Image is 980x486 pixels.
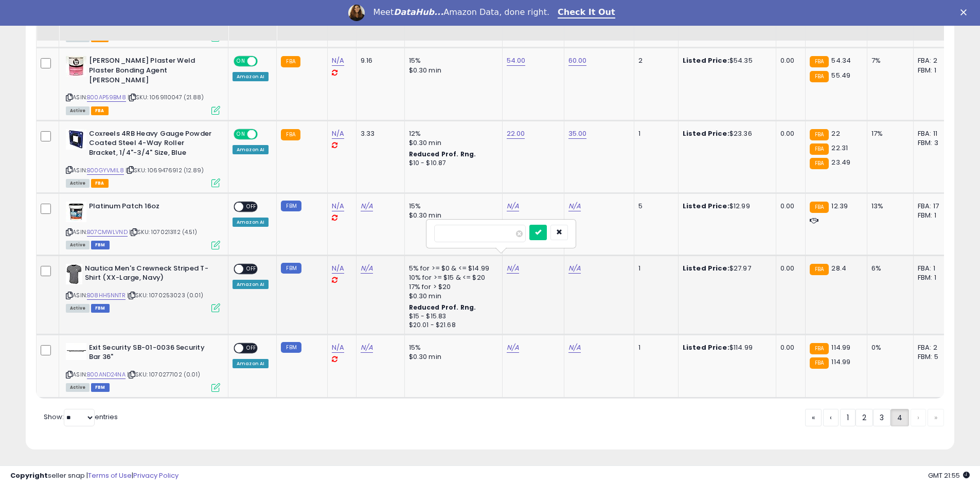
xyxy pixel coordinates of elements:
span: ON [235,130,247,138]
span: 28.4 [831,263,846,273]
img: 31tA+TyJKOL._SL40_.jpg [66,129,86,150]
a: B08HH5NNTR [87,291,126,300]
span: OFF [243,203,260,211]
span: OFF [243,264,260,273]
div: 9.16 [361,56,397,65]
div: Meet Amazon Data, done right. [373,7,549,17]
a: Privacy Policy [133,471,179,480]
small: FBA [810,264,829,275]
div: seller snap | | [10,471,179,481]
div: Amazon AI [233,218,269,227]
span: 54.34 [831,56,851,65]
div: $0.30 min [409,138,494,148]
div: $54.35 [683,56,768,65]
div: 7% [871,56,905,65]
a: N/A [361,201,373,211]
a: B00GYVMIL8 [87,166,124,175]
div: FBM: 1 [918,211,952,220]
div: FBM: 3 [918,138,952,148]
span: 23.49 [831,157,850,167]
div: 12% [409,129,494,138]
span: 22.31 [831,143,848,153]
a: B00AND24NA [87,370,126,379]
b: Exit Security SB-01-0036 Security Bar 36" [89,343,214,365]
small: FBA [810,56,829,67]
div: Amazon AI [233,72,269,81]
div: FBA: 17 [918,202,952,211]
b: [PERSON_NAME] Plaster Weld Plaster Bonding Agent [PERSON_NAME] [89,56,214,87]
span: FBA [91,179,109,188]
b: Listed Price: [683,343,729,352]
span: 114.99 [831,343,850,352]
span: OFF [256,57,273,66]
div: FBA: 2 [918,56,952,65]
small: FBA [810,129,829,140]
span: All listings currently available for purchase on Amazon [66,179,90,188]
div: 0.00 [780,343,797,352]
div: Close [960,9,971,15]
div: 10% for >= $15 & <= $20 [409,273,494,282]
a: N/A [507,201,519,211]
b: Platinum Patch 16oz [89,202,214,214]
div: $23.36 [683,129,768,138]
a: N/A [507,263,519,274]
span: OFF [256,130,273,138]
div: ASIN: [66,202,220,248]
div: FBA: 2 [918,343,952,352]
div: Amazon AI [233,280,269,289]
a: N/A [568,343,581,353]
div: ASIN: [66,264,220,312]
span: All listings currently available for purchase on Amazon [66,106,90,115]
a: N/A [332,129,344,139]
a: 35.00 [568,129,587,139]
span: | SKU: 1070213112 (4.51) [129,228,197,236]
i: DataHub... [394,7,443,17]
img: Profile image for Georgie [348,5,365,21]
a: 3 [873,409,890,426]
b: Listed Price: [683,263,729,273]
div: FBA: 1 [918,264,952,273]
a: Check It Out [558,7,615,19]
small: FBA [810,202,829,213]
div: FBM: 1 [918,66,952,75]
div: $0.30 min [409,211,494,220]
small: FBA [810,71,829,82]
div: 5 [638,202,670,211]
span: ‹ [830,412,832,423]
a: N/A [568,263,581,274]
b: Coxreels 4RB Heavy Gauge Powder Coated Steel 4-Way Roller Bracket, 1/4"-3/4" Size, Blue [89,129,214,160]
span: 2025-10-7 21:55 GMT [928,471,970,480]
div: FBM: 1 [918,273,952,282]
a: 4 [890,409,909,426]
div: $15 - $15.83 [409,312,494,321]
a: N/A [332,56,344,66]
div: $20.01 - $21.68 [409,321,494,330]
div: 1 [638,264,670,273]
b: Reduced Prof. Rng. [409,150,476,158]
span: ON [235,57,247,66]
span: 22 [831,129,840,138]
div: 6% [871,264,905,273]
div: 0.00 [780,264,797,273]
span: 114.99 [831,357,850,367]
span: | SKU: 1070253023 (0.01) [127,291,203,299]
a: 2 [856,409,873,426]
div: 15% [409,56,494,65]
a: N/A [361,343,373,353]
div: 0.00 [780,56,797,65]
small: FBA [281,56,300,67]
a: B00AP59BM8 [87,93,126,102]
span: All listings currently available for purchase on Amazon [66,304,90,313]
div: 17% for > $20 [409,282,494,292]
span: All listings currently available for purchase on Amazon [66,241,90,249]
small: FBM [281,342,301,353]
span: « [812,412,815,423]
div: 2 [638,56,670,65]
small: FBM [281,201,301,211]
div: Amazon AI [233,145,269,154]
b: Listed Price: [683,201,729,211]
img: 31rFOBQXO7L._SL40_.jpg [66,343,86,360]
span: FBM [91,383,110,392]
div: ASIN: [66,56,220,113]
div: 3.33 [361,129,397,138]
